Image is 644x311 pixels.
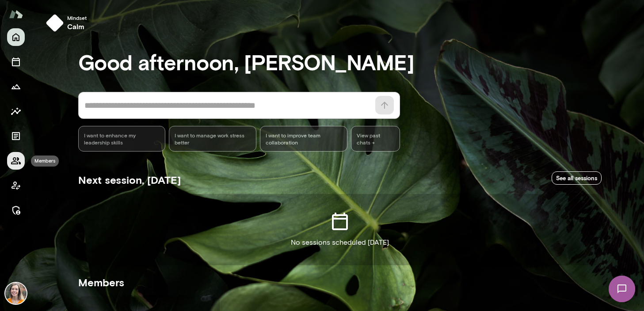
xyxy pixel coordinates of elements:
[7,177,25,194] button: Client app
[42,11,94,35] button: Mindsetcalm
[78,49,602,74] h3: Good afternoon, [PERSON_NAME]
[260,126,347,152] div: I want to improve team collaboration
[351,126,400,152] span: View past chats ->
[169,126,256,152] div: I want to manage work stress better
[78,173,181,187] h5: Next session, [DATE]
[31,155,59,167] div: Members
[175,132,251,146] span: I want to manage work stress better
[7,78,25,95] button: Growth Plan
[67,14,87,21] span: Mindset
[67,21,87,32] h6: calm
[291,237,389,248] p: No sessions scheduled [DATE]
[9,6,23,23] img: Mento
[7,102,25,120] button: Insights
[46,14,64,32] img: mindset
[7,28,25,46] button: Home
[78,275,602,289] h5: Members
[5,283,27,304] img: Carrie Kelly
[7,53,25,71] button: Sessions
[84,132,160,146] span: I want to enhance my leadership skills
[266,132,342,146] span: I want to improve team collaboration
[7,152,25,170] button: Members
[78,126,166,152] div: I want to enhance my leadership skills
[7,201,25,219] button: Manage
[7,127,25,145] button: Documents
[552,171,602,185] a: See all sessions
